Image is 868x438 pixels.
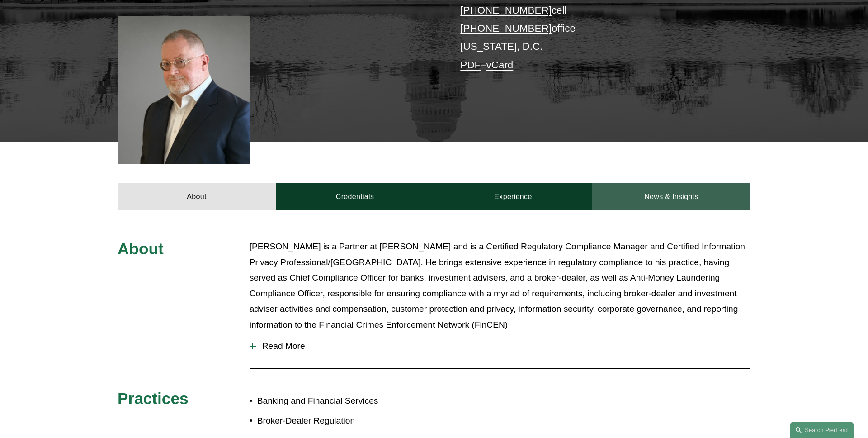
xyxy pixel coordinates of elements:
[434,183,592,210] a: Experience
[118,183,276,210] a: About
[460,23,552,34] a: [PHONE_NUMBER]
[486,59,514,71] a: vCard
[257,413,434,429] p: Broker-Dealer Regulation
[276,183,434,210] a: Credentials
[250,334,750,358] button: Read More
[118,240,164,257] span: About
[592,183,750,210] a: News & Insights
[256,341,750,351] span: Read More
[250,239,750,333] p: [PERSON_NAME] is a Partner at [PERSON_NAME] and is a Certified Regulatory Compliance Manager and ...
[460,5,552,16] a: [PHONE_NUMBER]
[118,390,189,407] span: Practices
[257,393,434,409] p: Banking and Financial Services
[790,422,854,438] a: Search this site
[460,59,481,71] a: PDF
